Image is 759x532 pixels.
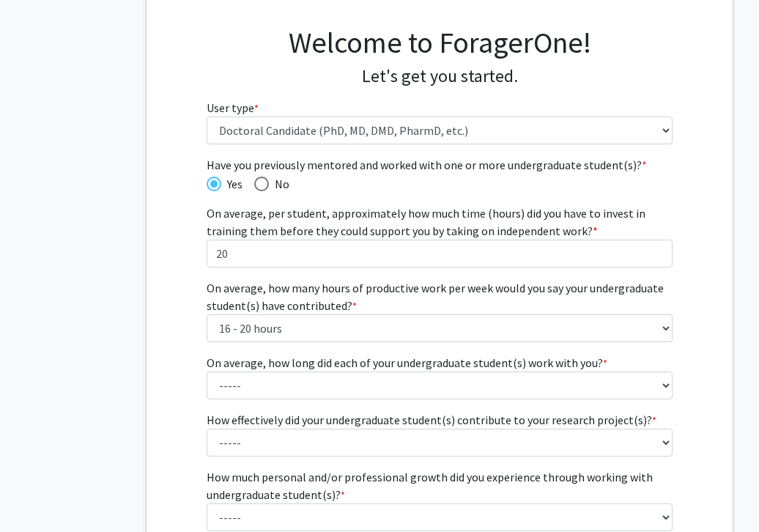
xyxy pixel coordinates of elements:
label: On average, how many hours of productive work per week would you say your undergraduate student(s... [207,279,673,314]
iframe: Chat [11,466,62,521]
label: User type [207,99,259,117]
mat-radio-group: Have you previously mentored and worked with one or more undergraduate student(s)? [207,174,673,193]
span: On average, per student, approximately how much time (hours) did you have to invest in training t... [207,206,645,238]
label: How much personal and/or professional growth did you experience through working with undergraduat... [207,468,673,503]
span: Have you previously mentored and worked with one or more undergraduate student(s)? [207,156,673,174]
label: On average, how long did each of your undergraduate student(s) work with you? [207,354,607,372]
span: Yes [221,175,242,193]
label: How effectively did your undergraduate student(s) contribute to your research project(s)? [207,411,656,429]
h4: Let's get you started. [207,66,673,87]
h1: Welcome to ForagerOne! [207,25,673,60]
span: No [269,175,289,193]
